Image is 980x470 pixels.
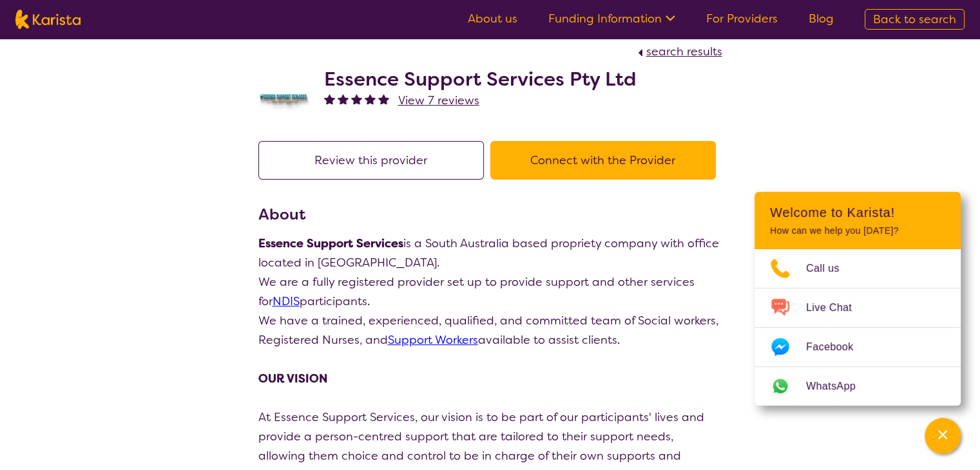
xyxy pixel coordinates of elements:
[873,12,956,27] span: Back to search
[548,11,675,26] a: Funding Information
[258,153,490,168] a: Review this provider
[770,205,945,220] h2: Welcome to Karista!
[351,93,362,104] img: fullstar
[258,236,403,251] strong: Essence Support Services
[706,11,778,26] a: For Providers
[468,11,517,26] a: About us
[806,259,855,278] span: Call us
[806,337,869,357] span: Facebook
[258,203,722,226] h3: About
[646,44,722,59] span: search results
[388,332,478,348] a: Support Workers
[490,141,716,180] button: Connect with the Provider
[635,44,722,59] a: search results
[258,272,722,311] p: We are a fully registered provider set up to provide support and other services for participants.
[865,9,965,30] a: Back to search
[324,68,637,91] h2: Essence Support Services Pty Ltd
[258,311,722,350] p: We have a trained, experienced, qualified, and committed team of Social workers, Registered Nurse...
[754,249,961,406] ul: Choose channel
[324,93,335,104] img: fullstar
[258,71,310,122] img: jyehvabsbxqbdngyqxmo.png
[806,377,871,396] span: WhatsApp
[490,153,722,168] a: Connect with the Provider
[806,298,867,317] span: Live Chat
[365,93,376,104] img: fullstar
[925,418,961,454] button: Channel Menu
[273,294,300,309] a: NDIS
[258,234,722,272] p: is a South Australia based propriety company with office located in [GEOGRAPHIC_DATA].
[398,91,479,110] a: View 7 reviews
[770,225,945,236] p: How can we help you [DATE]?
[398,93,479,108] span: View 7 reviews
[258,371,327,386] strong: OUR VISION
[378,93,389,104] img: fullstar
[754,192,961,406] div: Channel Menu
[338,93,349,104] img: fullstar
[15,10,81,29] img: Karista logo
[809,11,834,26] a: Blog
[258,141,484,180] button: Review this provider
[754,367,961,406] a: Web link opens in a new tab.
